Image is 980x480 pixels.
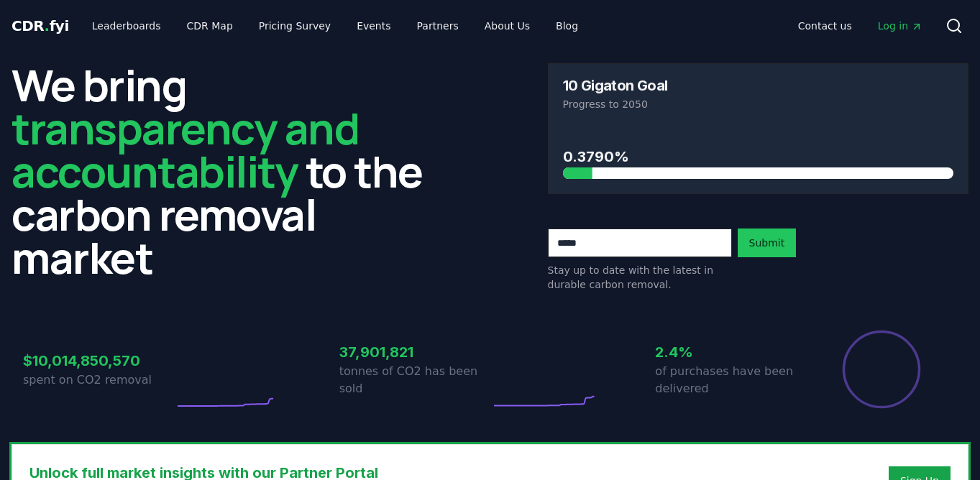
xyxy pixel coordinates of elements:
h3: 2.4% [655,341,806,363]
h3: $10,014,850,570 [23,350,174,371]
button: Submit [738,229,797,257]
a: Contact us [787,13,864,39]
p: spent on CO2 removal [23,371,174,389]
span: Log in [878,19,922,33]
span: . [45,17,50,34]
a: Blog [544,13,590,39]
a: Pricing Survey [247,13,342,39]
a: Events [345,13,402,39]
h3: 37,901,821 [339,341,490,363]
a: Log in [866,13,934,39]
a: About Us [473,13,541,39]
h3: 10 Gigaton Goal [563,78,668,93]
nav: Main [81,13,590,39]
nav: Main [787,13,934,39]
a: Partners [406,13,470,39]
p: Progress to 2050 [563,97,954,111]
h2: We bring to the carbon removal market [12,63,433,279]
span: CDR fyi [12,17,69,34]
p: Stay up to date with the latest in durable carbon removal. [548,263,732,292]
p: of purchases have been delivered [655,363,806,397]
p: tonnes of CO2 has been sold [339,363,490,397]
a: Leaderboards [81,13,173,39]
h3: 0.3790% [563,146,954,167]
a: CDR.fyi [12,16,69,36]
a: CDR Map [175,13,244,39]
span: transparency and accountability [12,98,359,200]
div: Percentage of sales delivered [841,329,922,410]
